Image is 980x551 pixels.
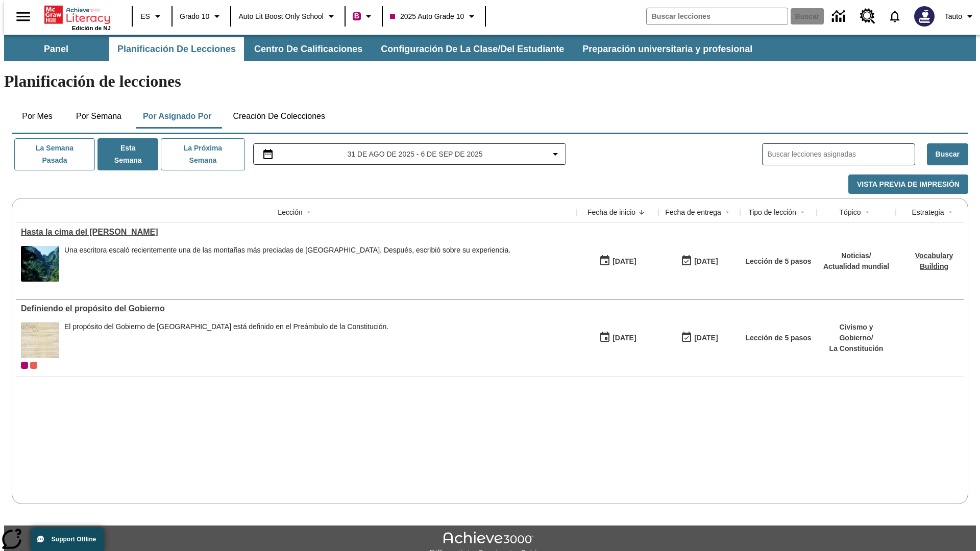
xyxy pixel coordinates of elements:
[848,174,968,194] button: Vista previa de impresión
[44,4,111,31] div: Portada
[612,255,636,268] div: [DATE]
[823,251,889,261] p: Noticias /
[349,7,379,26] button: Boost El color de la clase es rojo violeta. Cambiar el color de la clase.
[109,37,244,61] button: Planificación de lecciones
[635,206,648,218] button: Sort
[612,332,636,344] div: [DATE]
[21,322,59,358] img: Este documento histórico, escrito en caligrafía sobre pergamino envejecido, es el Preámbulo de la...
[665,207,721,217] div: Fecha de entrega
[21,362,28,369] div: Clase actual
[246,37,371,61] button: Centro de calificaciones
[21,304,572,313] a: Definiendo el propósito del Gobierno , Lecciones
[596,252,640,271] button: 07/22/25: Primer día en que estuvo disponible la lección
[30,362,37,369] div: OL 2025 Auto Grade 11
[64,246,510,282] div: Una escritora escaló recientemente una de las montañas más preciadas de China. Después, escribió ...
[748,207,796,217] div: Tipo de lección
[861,206,873,218] button: Sort
[21,304,572,313] div: Definiendo el propósito del Gobierno
[135,104,220,129] button: Por asignado por
[826,3,854,31] a: Centro de información
[161,138,244,170] button: La próxima semana
[596,328,640,347] button: 07/01/25: Primer día en que estuvo disponible la lección
[258,148,562,160] button: Seleccione el intervalo de fechas opción del menú
[176,7,227,26] button: Grado: Grado 10, Elige un grado
[97,138,158,170] button: Esta semana
[14,138,95,170] button: La semana pasada
[64,246,510,255] div: Una escritora escaló recientemente una de las montañas más preciadas de [GEOGRAPHIC_DATA]. Despué...
[4,72,976,91] h1: Planificación de lecciones
[796,206,808,218] button: Sort
[278,207,302,217] div: Lección
[587,207,635,217] div: Fecha de inicio
[373,37,572,61] button: Configuración de la clase/del estudiante
[914,6,935,27] img: Avatar
[52,536,96,543] span: Support Offline
[68,104,130,129] button: Por semana
[854,3,881,30] a: Centro de recursos, Se abrirá en una pestaña nueva.
[549,148,561,160] svg: Collapse Date Range Filter
[354,10,359,22] span: B
[574,37,761,61] button: Preparación universitaria y profesional
[945,11,962,22] span: Tauto
[72,25,111,31] span: Edición de NJ
[225,104,333,129] button: Creación de colecciones
[677,328,721,347] button: 03/31/26: Último día en que podrá accederse la lección
[694,255,718,268] div: [DATE]
[44,5,111,25] a: Portada
[8,2,38,32] button: Abrir el menú lateral
[881,3,908,30] a: Notificaciones
[927,143,968,165] button: Buscar
[64,322,388,331] div: El propósito del Gobierno de [GEOGRAPHIC_DATA] está definido en el Preámbulo de la Constitución.
[745,256,811,267] p: Lección de 5 pasos
[823,261,889,272] p: Actualidad mundial
[31,528,104,551] button: Support Offline
[12,104,63,129] button: Por mes
[180,11,209,22] span: Grado 10
[136,7,168,26] button: Lenguaje: ES, Selecciona un idioma
[64,322,388,358] div: El propósito del Gobierno de Estados Unidos está definido en el Preámbulo de la Constitución.
[721,206,733,218] button: Sort
[390,11,464,22] span: 2025 Auto Grade 10
[4,37,762,61] div: Subbarra de navegación
[822,343,891,354] p: La Constitución
[694,332,718,344] div: [DATE]
[238,11,324,22] span: Auto Lit Boost only School
[768,147,915,162] input: Buscar lecciones asignadas
[234,7,341,26] button: Escuela: Auto Lit Boost only School, Seleccione su escuela
[915,252,953,270] a: Vocabulary Building
[4,35,976,61] div: Subbarra de navegación
[347,149,482,160] span: 31 de ago de 2025 - 6 de sep de 2025
[140,11,150,22] span: ES
[944,206,957,218] button: Sort
[941,7,980,26] button: Perfil/Configuración
[21,228,572,237] a: Hasta la cima del monte Tai, Lecciones
[908,3,941,30] button: Escoja un nuevo avatar
[822,322,891,343] p: Civismo y Gobierno /
[647,8,788,24] input: Buscar campo
[21,228,572,237] div: Hasta la cima del monte Tai
[745,333,811,343] p: Lección de 5 pasos
[912,207,944,217] div: Estrategia
[21,246,59,282] img: 6000 escalones de piedra para escalar el Monte Tai en la campiña china
[303,206,315,218] button: Sort
[677,252,721,271] button: 06/30/26: Último día en que podrá accederse la lección
[386,7,482,26] button: Clase: 2025 Auto Grade 10, Selecciona una clase
[5,37,107,61] button: Panel
[839,207,861,217] div: Tópico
